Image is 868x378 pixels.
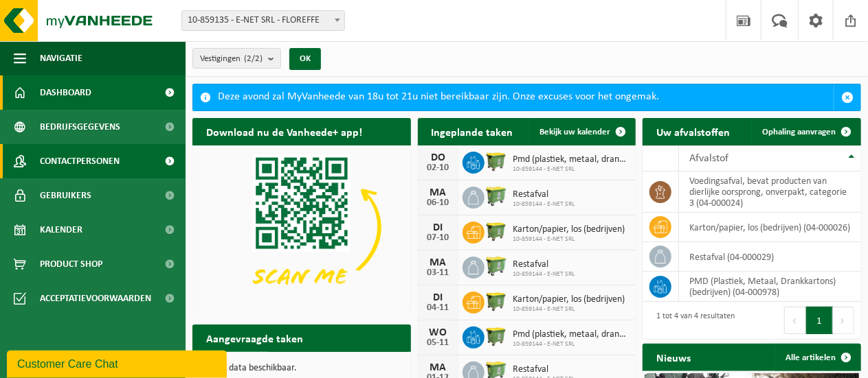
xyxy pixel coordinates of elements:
[425,268,452,278] div: 03-11
[679,242,861,272] td: restafval (04-000029)
[513,165,630,174] span: 10-859144 - E-NET SRL
[40,281,151,316] span: Acceptatievoorwaarden
[679,213,861,242] td: karton/papier, los (bedrijven) (04-000026)
[528,118,634,145] a: Bekijk uw kalender
[425,163,452,173] div: 02-10
[192,48,281,69] button: Vestigingen(2/2)
[181,10,345,31] span: 10-859135 - E-NET SRL - FLOREFFE
[513,154,630,165] span: Pmd (plastiek, metaal, drankkartons) (bedrijven)
[513,364,575,375] span: Restafval
[539,128,610,137] span: Bekijk uw kalender
[206,364,397,373] p: Geen data beschikbaar.
[40,144,120,178] span: Contactpersonen
[182,11,344,30] span: 10-859135 - E-NET SRL - FLOREFFE
[513,224,625,235] span: Karton/papier, los (bedrijven)
[192,145,411,309] img: Download de VHEPlus App
[40,41,82,75] span: Navigatie
[679,172,861,213] td: voedingsafval, bevat producten van dierlijke oorsprong, onverpakt, categorie 3 (04-000024)
[513,259,575,270] span: Restafval
[679,272,861,302] td: PMD (Plastiek, Metaal, Drankkartons) (bedrijven) (04-000978)
[425,362,452,373] div: MA
[775,344,860,371] a: Alle artikelen
[762,128,836,137] span: Ophaling aanvragen
[192,324,317,351] h2: Aangevraagde taken
[689,153,728,164] span: Afvalstof
[425,198,452,208] div: 06-10
[244,54,263,63] count: (2/2)
[40,213,82,247] span: Kalender
[485,150,508,173] img: WB-1100-HPE-GN-50
[513,270,575,279] span: 10-859144 - E-NET SRL
[425,327,452,338] div: WO
[513,329,630,340] span: Pmd (plastiek, metaal, drankkartons) (bedrijven)
[40,110,120,144] span: Bedrijfsgegevens
[425,292,452,303] div: DI
[485,220,508,243] img: WB-1100-HPE-GN-50
[643,118,744,145] h2: Uw afvalstoffen
[425,222,452,233] div: DI
[425,187,452,198] div: MA
[40,247,102,281] span: Product Shop
[784,307,806,334] button: Previous
[425,303,452,313] div: 04-11
[485,185,508,208] img: WB-0660-HPE-GN-50
[513,294,625,305] span: Karton/papier, los (bedrijven)
[425,257,452,268] div: MA
[418,118,527,145] h2: Ingeplande taken
[643,344,704,370] h2: Nieuws
[833,307,854,334] button: Next
[513,200,575,209] span: 10-859144 - E-NET SRL
[40,178,91,213] span: Gebruikers
[200,49,263,69] span: Vestigingen
[40,75,91,110] span: Dashboard
[7,348,230,378] iframe: chat widget
[513,340,630,349] span: 10-859144 - E-NET SRL
[513,305,625,314] span: 10-859144 - E-NET SRL
[218,84,834,110] div: Deze avond zal MyVanheede van 18u tot 21u niet bereikbaar zijn. Onze excuses voor het ongemak.
[513,189,575,200] span: Restafval
[485,255,508,278] img: WB-0660-HPE-GN-50
[425,233,452,243] div: 07-10
[192,118,376,145] h2: Download nu de Vanheede+ app!
[289,48,321,70] button: OK
[806,307,833,334] button: 1
[485,290,508,313] img: WB-1100-HPE-GN-50
[485,324,508,348] img: WB-1100-HPE-GN-50
[513,235,625,244] span: 10-859144 - E-NET SRL
[649,305,735,335] div: 1 tot 4 van 4 resultaten
[751,118,860,145] a: Ophaling aanvragen
[425,152,452,163] div: DO
[425,338,452,348] div: 05-11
